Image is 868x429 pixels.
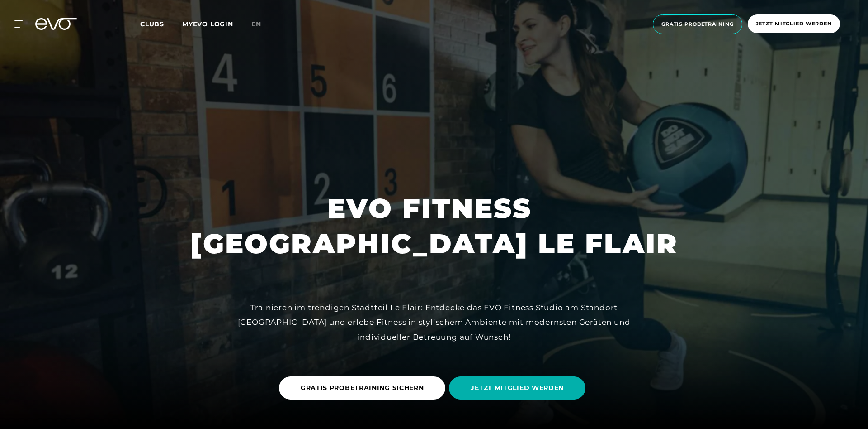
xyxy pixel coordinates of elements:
[251,20,261,28] span: en
[140,20,164,28] span: Clubs
[279,370,449,406] a: GRATIS PROBETRAINING SICHERN
[745,14,843,34] a: Jetzt Mitglied werden
[756,20,832,28] span: Jetzt Mitglied werden
[449,370,589,406] a: JETZT MITGLIED WERDEN
[190,191,678,261] h1: EVO FITNESS [GEOGRAPHIC_DATA] LE FLAIR
[251,19,272,29] a: en
[301,383,424,393] span: GRATIS PROBETRAINING SICHERN
[231,300,637,344] div: Trainieren im trendigen Stadtteil Le Flair: Entdecke das EVO Fitness Studio am Standort [GEOGRAPH...
[140,19,182,28] a: Clubs
[182,20,233,28] a: MYEVO LOGIN
[650,14,745,34] a: Gratis Probetraining
[471,383,564,393] span: JETZT MITGLIED WERDEN
[661,20,734,28] span: Gratis Probetraining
